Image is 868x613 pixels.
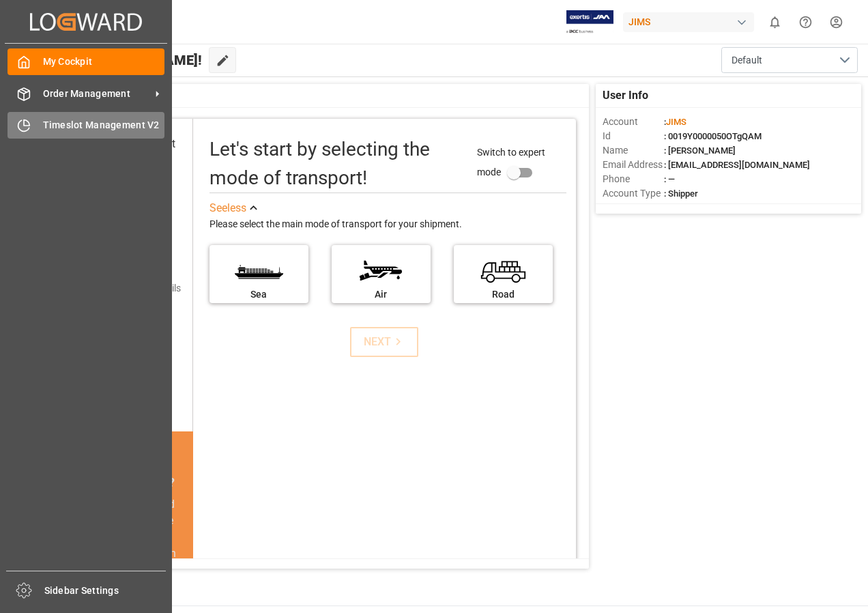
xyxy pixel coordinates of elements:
button: Help Center [790,7,821,38]
span: Sidebar Settings [44,584,167,598]
div: NEXT [364,334,405,350]
span: : — [664,174,675,184]
span: Timeslot Management V2 [43,118,165,132]
span: Default [732,53,762,68]
span: JIMS [666,117,686,127]
span: Switch to expert mode [477,147,545,177]
span: Email Address [603,158,664,172]
div: Road [461,287,546,302]
div: See less [209,200,246,216]
span: : [664,117,686,127]
span: : 0019Y0000050OTgQAM [664,131,762,141]
span: : [EMAIL_ADDRESS][DOMAIN_NAME] [664,160,810,170]
div: Sea [216,287,302,302]
span: : [PERSON_NAME] [664,145,736,156]
span: Id [603,129,664,143]
div: Please select the main mode of transport for your shipment. [209,216,566,233]
div: Air [338,287,424,302]
button: NEXT [350,327,418,357]
div: JIMS [623,12,754,32]
span: Account Type [603,186,664,201]
span: Order Management [43,87,151,101]
span: Name [603,143,664,158]
div: Add shipping details [96,281,181,296]
div: Let's start by selecting the mode of transport! [209,135,464,193]
span: My Cockpit [43,55,165,69]
span: User Info [603,87,648,104]
img: Exertis%20JAM%20-%20Email%20Logo.jpg_1722504956.jpg [566,10,613,34]
span: Account [603,115,664,129]
button: JIMS [623,9,759,35]
button: open menu [721,47,858,73]
span: Phone [603,172,664,186]
span: : Shipper [664,188,698,199]
button: show 0 new notifications [759,7,790,38]
a: Timeslot Management V2 [8,112,164,139]
a: My Cockpit [8,48,164,75]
